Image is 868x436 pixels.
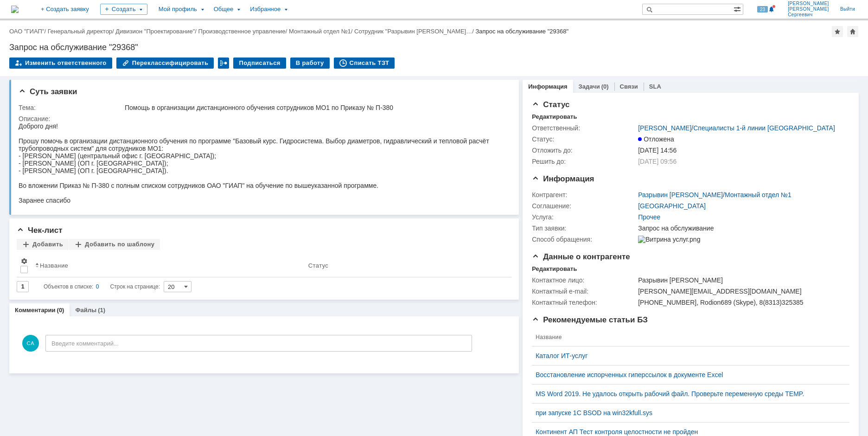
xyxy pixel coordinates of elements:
[19,115,507,122] div: Описание:
[638,288,844,295] div: [PERSON_NAME][EMAIL_ADDRESS][DOMAIN_NAME]
[354,28,472,35] a: Сотрудник "Разрывин [PERSON_NAME]…
[579,83,600,90] a: Задачи
[788,1,829,6] span: [PERSON_NAME]
[532,213,636,221] div: Услуга:
[532,276,636,284] div: Контактное лицо:
[289,28,351,35] a: Монтажный отдел №1
[32,254,305,277] th: Название
[536,428,838,436] a: Континент АП Тест контроля целостности не пройден
[638,158,677,165] span: [DATE] 09:56
[532,124,636,132] div: Ответственный:
[19,87,77,96] span: Суть заявки
[289,28,354,35] div: /
[44,283,93,290] span: Объектов в списке:
[757,6,768,13] span: 23
[832,26,843,37] div: Добавить в избранное
[532,100,569,109] span: Статус
[638,299,844,306] div: [PHONE_NUMBER], Rodion689 (Skype), 8(8313)325385
[532,328,842,346] th: Название
[48,28,116,35] div: /
[638,213,660,221] a: Прочее
[20,257,28,265] span: Настройки
[536,390,838,398] a: MS Word 2019. Не удалось открыть рабочий файл. Проверьте переменную среды TEMP.
[532,191,636,199] div: Контрагент:
[528,83,567,90] a: Информация
[125,104,505,111] div: Помощь в организации дистанционного обучения сотрудников МО1 по Приказу № П-380
[532,113,577,121] div: Редактировать
[734,4,743,13] span: Расширенный поиск
[22,335,39,352] span: СА
[693,124,835,132] a: Специалисты 1-й линии [GEOGRAPHIC_DATA]
[725,191,791,199] a: Монтажный отдел №1
[788,6,829,12] span: [PERSON_NAME]
[198,28,286,35] a: Производственное управление
[11,6,19,13] a: Перейти на домашнюю страницу
[532,158,636,165] div: Решить до:
[532,236,636,243] div: Способ обращения:
[98,307,105,314] div: (1)
[15,307,56,314] a: Комментарии
[638,236,700,243] img: Витрина услуг.png
[638,276,844,284] div: Разрывин [PERSON_NAME]
[638,224,844,232] div: Запрос на обслуживание
[308,262,328,269] div: Статус
[532,202,636,210] div: Соглашение:
[536,371,838,378] a: Восстановление испорченных гиперссылок в документе Excel
[17,226,63,235] span: Чек-лист
[601,83,609,90] div: (0)
[532,224,636,232] div: Тип заявки:
[638,191,791,199] div: /
[115,28,198,35] div: /
[532,315,648,324] span: Рекомендуемые статьи БЗ
[620,83,638,90] a: Связи
[75,307,96,314] a: Файлы
[19,104,123,111] div: Тема:
[649,83,661,90] a: SLA
[9,43,859,52] div: Запрос на обслуживание "29368"
[532,299,636,306] div: Контактный телефон:
[536,352,838,359] a: Каталог ИТ-услуг
[48,28,112,35] a: Генеральный директор
[788,12,829,18] span: Сергеевич
[218,58,229,69] div: Работа с массовостью
[532,147,636,154] div: Отложить до:
[638,124,691,132] a: [PERSON_NAME]
[115,28,195,35] a: Дивизион "Проектирование"
[354,28,475,35] div: /
[40,262,68,269] div: Название
[638,124,835,132] div: /
[9,28,48,35] div: /
[11,6,19,13] img: logo
[532,135,636,143] div: Статус:
[475,28,568,35] div: Запрос на обслуживание "29368"
[638,191,723,199] a: Разрывин [PERSON_NAME]
[96,281,99,292] div: 0
[532,265,577,273] div: Редактировать
[305,254,504,277] th: Статус
[638,202,706,210] a: [GEOGRAPHIC_DATA]
[532,288,636,295] div: Контактный e-mail:
[100,4,147,15] div: Создать
[9,28,44,35] a: ОАО "ГИАП"
[638,147,844,154] div: [DATE] 14:56
[532,252,630,261] span: Данные о контрагенте
[44,281,160,292] i: Строк на странице:
[638,135,674,143] span: Отложена
[536,409,838,417] a: при запуске 1С BSOD на win32kfull.sys
[532,174,594,183] span: Информация
[198,28,289,35] div: /
[847,26,858,37] div: Сделать домашней страницей
[57,307,64,314] div: (0)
